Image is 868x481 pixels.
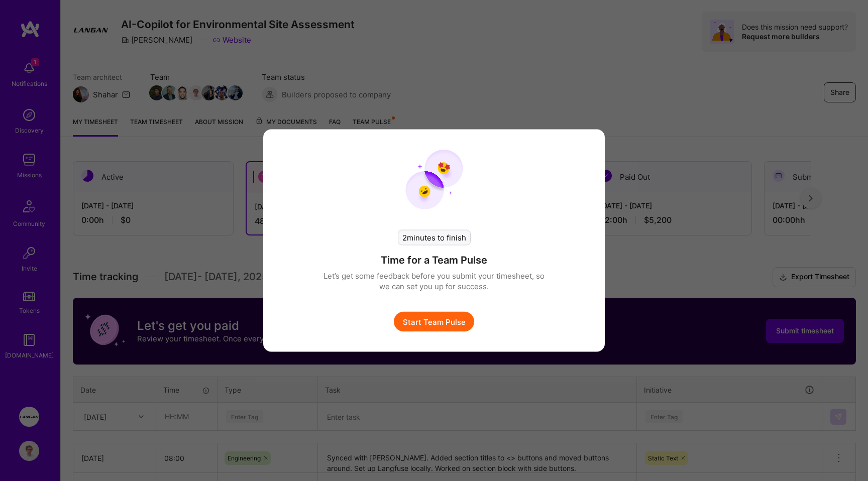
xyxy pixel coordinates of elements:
[263,130,605,352] div: modal
[323,271,545,292] p: Let’s get some feedback before you submit your timesheet, so we can set you up for success.
[394,312,474,332] button: Start Team Pulse
[381,254,487,267] h4: Time for a Team Pulse
[398,230,471,246] div: 2 minutes to finish
[405,150,463,210] img: team pulse start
